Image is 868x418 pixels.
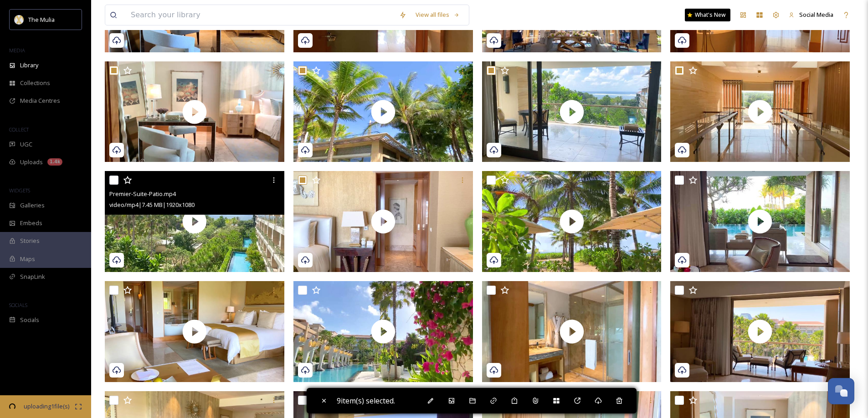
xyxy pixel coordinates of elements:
[20,201,45,210] span: Galleries
[9,187,30,194] span: WIDGETS
[20,79,50,87] span: Collections
[670,281,850,382] img: thumbnail
[109,190,176,198] span: Premier-Suite-Patio.mp4
[20,272,45,281] span: SnapLink
[47,158,62,166] div: 1.4k
[18,402,75,411] span: uploading 1 file(s)
[105,281,284,382] img: thumbnail
[784,6,838,24] a: Social Media
[293,171,473,272] img: thumbnail
[9,302,27,308] span: SOCIALS
[105,61,284,162] img: thumbnail
[20,316,39,324] span: Socials
[126,5,395,25] input: Search your library
[20,61,38,70] span: Library
[828,378,854,404] button: Open Chat
[337,396,395,406] span: 9 item(s) selected.
[9,47,25,54] span: MEDIA
[685,9,730,21] a: What's New
[20,158,43,166] span: Uploads
[20,96,60,105] span: Media Centres
[293,281,473,382] img: thumbnail
[105,171,284,272] img: thumbnail
[9,126,29,133] span: COLLECT
[482,61,662,162] img: thumbnail
[670,61,850,162] img: thumbnail
[109,201,195,209] span: video/mp4 | 7.45 MB | 1920 x 1080
[20,219,42,227] span: Embeds
[20,237,40,245] span: Stories
[20,140,32,149] span: UGC
[411,6,464,24] a: View all files
[799,10,833,19] span: Social Media
[28,15,55,24] span: The Mulia
[20,255,35,263] span: Maps
[15,15,24,24] img: mulia_logo.png
[482,171,662,272] img: thumbnail
[293,61,473,162] img: thumbnail
[670,171,850,272] img: thumbnail
[482,281,662,382] img: thumbnail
